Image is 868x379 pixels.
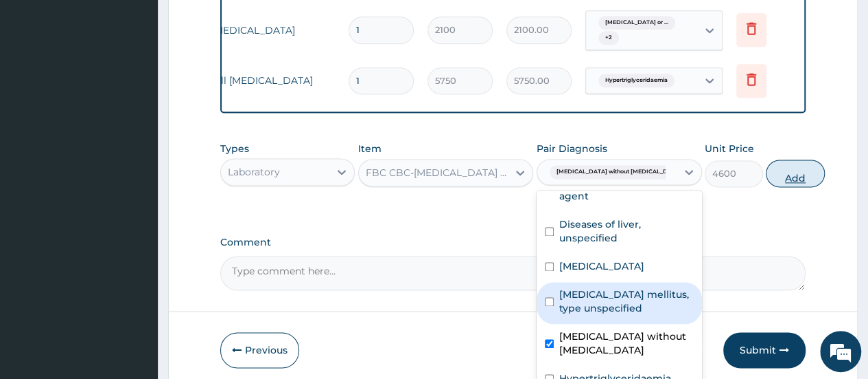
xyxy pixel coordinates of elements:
label: Types [220,143,249,155]
span: [MEDICAL_DATA] without [MEDICAL_DATA] [550,165,688,179]
div: Laboratory [228,165,280,179]
span: + 2 [598,31,619,45]
label: Item [358,142,382,155]
label: [MEDICAL_DATA] mellitus, type unspecified [559,288,694,315]
label: Comment [220,237,806,248]
div: FBC CBC-[MEDICAL_DATA] (HAEMOGRAM) - [BLOOD] [366,166,510,180]
button: Submit [723,332,806,368]
label: [MEDICAL_DATA] [559,259,644,273]
div: Chat with us now [71,77,231,95]
button: Previous [220,332,299,368]
img: d_794563401_company_1708531726252_794563401 [25,69,56,103]
span: [MEDICAL_DATA] or ... [598,16,675,30]
div: Minimize live chat window [225,7,258,40]
label: Pair Diagnosis [537,142,607,155]
label: [MEDICAL_DATA] without [MEDICAL_DATA] [559,329,694,357]
td: [MEDICAL_DATA] [204,17,342,44]
button: Add [766,160,824,187]
label: Diseases of liver, unspecified [559,217,694,245]
span: We're online! [80,106,189,245]
td: full [MEDICAL_DATA] [204,67,342,94]
label: Unit Price [705,142,754,155]
span: Hypertriglyceridaemia [598,74,675,87]
textarea: Type your message and hit 'Enter' [7,241,261,290]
